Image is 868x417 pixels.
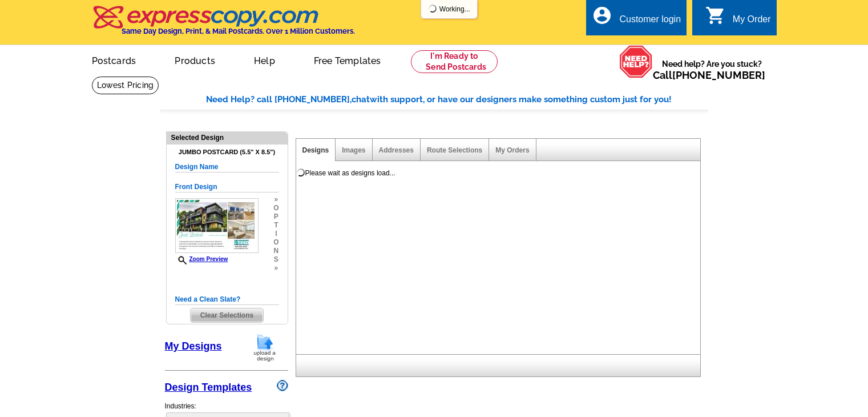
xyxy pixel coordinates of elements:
div: My Order [733,14,771,30]
a: Zoom Preview [175,256,228,262]
a: account_circle Customer login [592,13,681,27]
a: My Designs [165,340,222,352]
span: Need help? Are you stuck? [653,58,771,81]
a: shopping_cart My Order [705,13,771,27]
a: Postcards [74,46,155,73]
a: [PHONE_NUMBER] [672,69,765,81]
span: o [273,238,278,247]
h5: Design Name [175,162,279,173]
a: Images [342,146,365,154]
img: loading... [296,168,305,177]
i: shopping_cart [705,5,726,26]
span: s [273,255,278,264]
a: Same Day Design, Print, & Mail Postcards. Over 1 Million Customers. [92,14,355,35]
h4: Same Day Design, Print, & Mail Postcards. Over 1 Million Customers. [122,27,355,35]
a: My Orders [495,146,529,154]
span: Clear Selections [191,308,263,322]
span: p [273,212,278,221]
h4: Jumbo Postcard (5.5" x 8.5") [175,149,279,156]
img: upload-design [250,333,280,362]
h5: Front Design [175,182,279,193]
span: t [273,221,278,230]
div: Selected Design [167,132,288,143]
a: Help [236,46,293,73]
span: » [273,264,278,272]
span: n [273,247,278,255]
img: design-wizard-help-icon.png [277,380,288,391]
a: Addresses [379,146,414,154]
div: Customer login [619,14,681,30]
a: Designs [302,146,329,154]
a: Design Templates [165,382,252,393]
a: Products [156,46,233,73]
a: Free Templates [296,46,399,73]
div: Please wait as designs load... [305,168,395,178]
img: loading... [428,4,437,13]
a: Route Selections [427,146,482,154]
h5: Need a Clean Slate? [175,294,279,305]
div: Need Help? call [PHONE_NUMBER], with support, or have our designers make something custom just fo... [206,93,708,106]
img: GENREPJF_JL_Stripes_All.jpg [175,198,259,253]
span: i [273,230,278,238]
span: o [273,204,278,212]
img: help [619,45,653,78]
span: chat [352,94,370,105]
span: Call [653,69,765,81]
span: » [273,195,278,204]
i: account_circle [592,5,612,26]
